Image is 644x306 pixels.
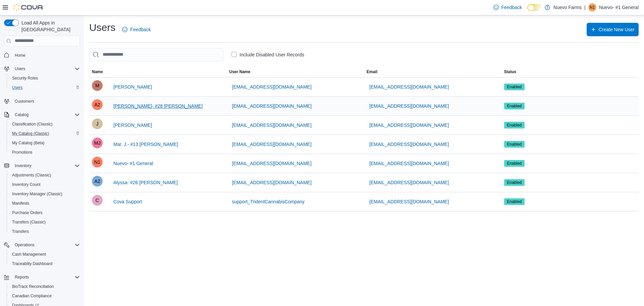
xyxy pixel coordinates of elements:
button: Adjustments (Classic) [7,170,83,180]
span: Adjustments (Classic) [12,172,51,178]
a: Transfers (Classic) [9,218,48,226]
span: Enabled [504,160,525,167]
a: Purchase Orders [9,209,45,217]
span: Transfers (Classic) [12,219,46,225]
button: Reports [12,273,32,281]
span: [EMAIL_ADDRESS][DOMAIN_NAME] [232,160,312,167]
span: [EMAIL_ADDRESS][DOMAIN_NAME] [369,179,449,186]
span: [PERSON_NAME]- #28 [PERSON_NAME] [113,103,203,109]
span: Enabled [507,122,522,128]
span: Dark Mode [527,11,528,11]
span: [PERSON_NAME] [113,84,152,90]
span: Inventory Manager (Classic) [9,190,80,198]
span: Enabled [504,122,525,129]
span: Users [12,85,22,90]
button: [EMAIL_ADDRESS][DOMAIN_NAME] [367,118,451,132]
span: Adjustments (Classic) [9,171,80,179]
span: My Catalog (Classic) [9,130,80,138]
span: [EMAIL_ADDRESS][DOMAIN_NAME] [232,122,312,129]
span: [EMAIL_ADDRESS][DOMAIN_NAME] [232,103,312,109]
button: My Catalog (Classic) [7,129,83,138]
span: My Catalog (Beta) [12,140,45,146]
span: Customers [15,99,34,104]
a: Inventory Count [9,181,43,189]
button: [EMAIL_ADDRESS][DOMAIN_NAME] [367,176,451,189]
button: Classification (Classic) [7,119,83,129]
span: Enabled [504,198,525,205]
button: [EMAIL_ADDRESS][DOMAIN_NAME] [229,118,314,132]
div: Cova [92,195,103,206]
span: Status [504,69,517,74]
button: [PERSON_NAME]- #28 [PERSON_NAME] [111,99,205,113]
span: A2 [94,99,100,110]
span: Purchase Orders [12,210,43,215]
span: Email [367,69,377,74]
a: My Catalog (Beta) [9,139,47,147]
button: Traceabilty Dashboard [7,259,83,268]
button: Operations [12,241,37,249]
p: Nuevo- #1 General [599,3,639,11]
button: Users [7,83,83,92]
span: Traceabilty Dashboard [12,261,52,266]
button: BioTrack Reconciliation [7,282,83,291]
a: Feedback [119,23,153,36]
span: Customers [12,97,80,105]
button: Users [1,64,83,73]
span: Name [92,69,103,74]
span: Manifests [12,201,29,206]
button: Home [1,50,83,60]
button: Inventory [1,161,83,170]
button: Inventory Manager (Classic) [7,189,83,199]
div: Alex- #28 [92,99,103,110]
span: Canadian Compliance [9,292,80,300]
button: [EMAIL_ADDRESS][DOMAIN_NAME] [229,138,314,151]
button: Transfers [7,227,83,236]
span: Catalog [15,112,29,117]
span: Reports [15,274,29,280]
span: Inventory Manager (Classic) [12,191,62,197]
button: Cash Management [7,250,83,259]
span: My Catalog (Classic) [12,131,49,136]
button: Manifests [7,199,83,208]
h1: Users [89,21,115,34]
span: BioTrack Reconciliation [9,283,80,291]
button: Reports [1,272,83,282]
button: Catalog [12,111,31,119]
span: Enabled [507,160,522,166]
button: Inventory Count [7,180,83,189]
button: Customers [1,96,83,106]
span: Transfers [12,229,29,234]
span: Feedback [501,4,522,11]
span: [EMAIL_ADDRESS][DOMAIN_NAME] [232,84,312,90]
button: Security Roles [7,73,83,83]
span: Enabled [504,179,525,186]
button: Promotions [7,148,83,157]
div: Nuevo- #1 General [588,3,596,11]
button: [EMAIL_ADDRESS][DOMAIN_NAME] [229,99,314,113]
button: Alyssa- #26 [PERSON_NAME] [111,176,180,189]
span: A2 [94,176,100,187]
span: N1 [94,157,100,167]
button: Users [12,65,28,73]
span: Traceabilty Dashboard [9,260,80,268]
span: Inventory [15,163,31,168]
span: Cova Support [113,198,142,205]
span: Transfers (Classic) [9,218,80,226]
span: [EMAIL_ADDRESS][DOMAIN_NAME] [369,198,449,205]
div: Mar. J.- #13 [92,138,103,148]
span: Classification (Classic) [9,120,80,128]
span: Enabled [507,199,522,205]
span: Transfers [9,227,80,236]
span: Home [15,53,25,58]
span: Users [15,66,25,71]
button: Cova Support [111,195,145,208]
span: Enabled [507,141,522,147]
span: N1 [590,3,595,11]
span: [EMAIL_ADDRESS][DOMAIN_NAME] [369,141,449,148]
button: Canadian Compliance [7,291,83,301]
span: Enabled [507,84,522,90]
span: Cash Management [12,252,46,257]
span: Mar. J.- #13 [PERSON_NAME] [113,141,178,148]
span: Security Roles [9,74,80,82]
span: Nuevo- #1 General [113,160,153,167]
